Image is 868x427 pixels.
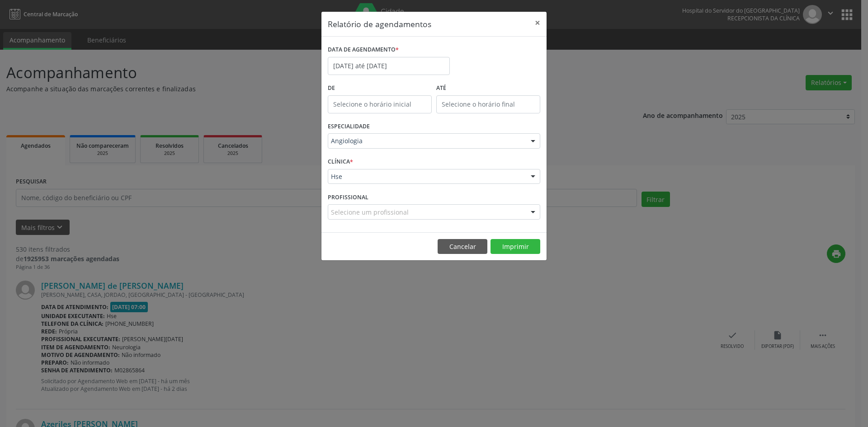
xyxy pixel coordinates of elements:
label: ESPECIALIDADE [328,120,370,134]
input: Selecione o horário inicial [328,95,432,113]
label: CLÍNICA [328,155,353,169]
span: Selecione um profissional [331,207,409,217]
h5: Relatório de agendamentos [328,18,431,30]
label: De [328,81,432,95]
span: Hse [331,172,522,181]
label: ATÉ [436,81,540,95]
button: Cancelar [438,239,487,254]
button: Imprimir [491,239,540,254]
button: Close [528,12,547,34]
label: PROFISSIONAL [328,190,368,204]
input: Selecione uma data ou intervalo [328,57,450,75]
input: Selecione o horário final [436,95,540,113]
label: DATA DE AGENDAMENTO [328,43,399,57]
span: Angiologia [331,136,522,145]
